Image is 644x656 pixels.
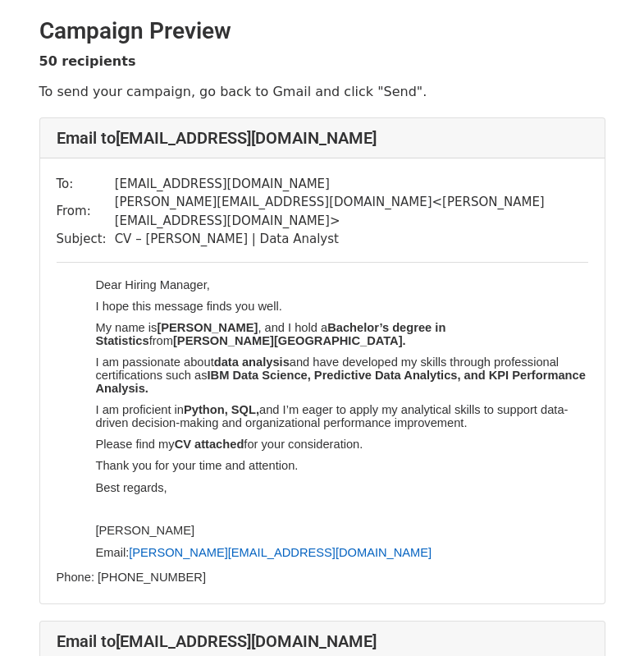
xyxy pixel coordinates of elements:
[96,321,446,347] b: Bachelor’s degree in Statistics
[57,175,115,194] td: To:
[115,193,588,230] td: [PERSON_NAME][EMAIL_ADDRESS][DOMAIN_NAME] < [PERSON_NAME][EMAIL_ADDRESS][DOMAIN_NAME] >
[96,547,588,560] p: Email:
[39,53,136,69] strong: 50 recipients
[57,193,115,230] td: From:
[57,128,588,148] h4: Email to [EMAIL_ADDRESS][DOMAIN_NAME]
[57,631,588,651] h4: Email to [EMAIL_ADDRESS][DOMAIN_NAME]
[96,525,588,538] p: [PERSON_NAME]
[96,300,588,314] p: I hope this message finds you well.
[96,404,588,429] p: I am proficient in and I’m eager to apply my analytical skills to support data-driven decision-ma...
[214,356,290,369] b: data analysis
[57,571,206,584] span: Phone: [PHONE_NUMBER]
[96,356,588,395] p: I am passionate about and have developed my skills through professional certifications such as
[115,230,588,249] td: CV – [PERSON_NAME] | Data Analyst
[184,403,259,416] b: Python, SQL,
[96,482,588,495] p: Best regards,
[175,438,244,451] b: CV attached
[157,321,258,334] b: [PERSON_NAME]
[57,230,115,249] td: Subject:
[96,369,586,395] b: IBM Data Science, Predictive Data Analytics, and KPI Performance Analysis.
[129,546,432,559] a: [PERSON_NAME][EMAIL_ADDRESS][DOMAIN_NAME]
[115,175,588,194] td: [EMAIL_ADDRESS][DOMAIN_NAME]
[39,17,605,45] h2: Campaign Preview
[173,334,406,347] b: [PERSON_NAME][GEOGRAPHIC_DATA].
[96,279,588,292] p: Dear Hiring Manager,
[96,438,588,452] p: Please find my for your consideration.
[96,460,588,473] p: Thank you for your time and attention.
[39,83,605,100] p: To send your campaign, go back to Gmail and click "Send".
[96,322,588,347] p: My name is , and I hold a from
